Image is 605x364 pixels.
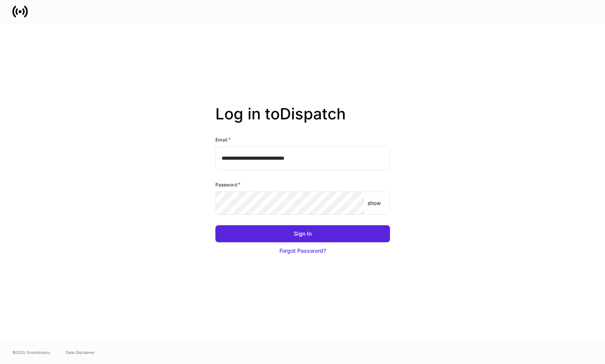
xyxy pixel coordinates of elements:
[368,199,381,207] p: show
[215,225,390,242] button: Sign In
[215,242,390,259] button: Forgot Password?
[215,136,231,143] h6: Email
[12,349,50,355] span: © 2025 OneAdvisory
[215,181,241,188] h6: Password
[215,105,390,136] h2: Log in to Dispatch
[294,230,312,238] div: Sign In
[279,247,326,255] div: Forgot Password?
[66,349,95,355] a: Data Disclaimer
